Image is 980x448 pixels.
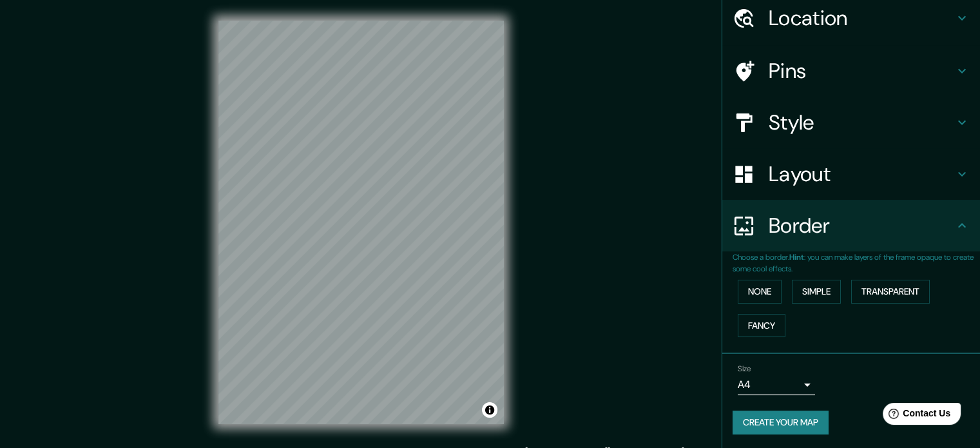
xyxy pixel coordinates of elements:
div: Pins [722,45,980,97]
h4: Style [769,110,954,135]
button: Create your map [733,411,829,434]
button: Transparent [851,280,930,304]
div: Border [722,200,980,251]
canvas: Map [218,21,504,424]
button: Fancy [738,314,785,338]
h4: Location [769,5,954,31]
h4: Border [769,213,954,239]
button: None [738,280,782,304]
h4: Pins [769,58,954,84]
div: A4 [738,375,815,395]
p: Choose a border. : you can make layers of the frame opaque to create some cool effects. [733,251,980,275]
h4: Layout [769,161,954,187]
iframe: Help widget launcher [865,398,966,434]
label: Size [738,364,751,375]
div: Style [722,97,980,148]
button: Toggle attribution [482,402,497,418]
div: Layout [722,148,980,200]
button: Simple [792,280,841,304]
b: Hint [789,252,804,262]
